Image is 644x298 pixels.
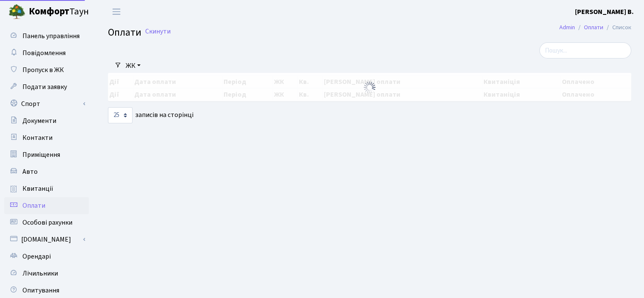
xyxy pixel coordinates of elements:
img: Обробка... [363,81,376,94]
a: Admin [559,23,575,32]
span: Таун [29,5,89,19]
a: Повідомлення [4,45,89,61]
span: Особові рахунки [22,218,72,227]
span: Орендарі [22,252,51,261]
a: Панель управління [4,28,89,45]
a: Документи [4,112,89,129]
select: записів на сторінці [108,107,133,123]
nav: breadcrumb [547,19,644,36]
a: Оплати [584,23,603,32]
a: Квитанції [4,180,89,197]
a: [PERSON_NAME] В. [575,7,634,17]
label: записів на сторінці [108,107,193,123]
a: Лічильники [4,265,89,282]
a: Спорт [4,95,89,112]
a: Подати заявку [4,78,89,95]
li: Список [603,23,631,32]
span: Авто [22,167,38,176]
input: Пошук... [539,42,631,58]
a: Приміщення [4,146,89,163]
span: Оплати [22,201,45,210]
img: logo.png [8,3,25,20]
a: Пропуск в ЖК [4,61,89,78]
span: Документи [22,116,56,125]
span: Контакти [22,133,53,142]
span: Лічильники [22,269,58,278]
button: Переключити навігацію [106,5,127,19]
a: Авто [4,163,89,180]
span: Оплати [108,25,141,40]
span: Подати заявку [22,82,67,92]
a: Орендарі [4,248,89,265]
span: Панель управління [22,31,80,41]
b: [PERSON_NAME] В. [575,7,634,17]
b: Комфорт [29,5,69,18]
a: [DOMAIN_NAME] [4,231,89,248]
span: Квитанції [22,184,53,193]
a: ЖК [122,58,144,73]
span: Приміщення [22,150,60,159]
a: Особові рахунки [4,214,89,231]
a: Оплати [4,197,89,214]
span: Опитування [22,286,59,295]
span: Повідомлення [22,48,66,58]
span: Пропуск в ЖК [22,65,64,75]
a: Контакти [4,129,89,146]
a: Скинути [145,28,171,36]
